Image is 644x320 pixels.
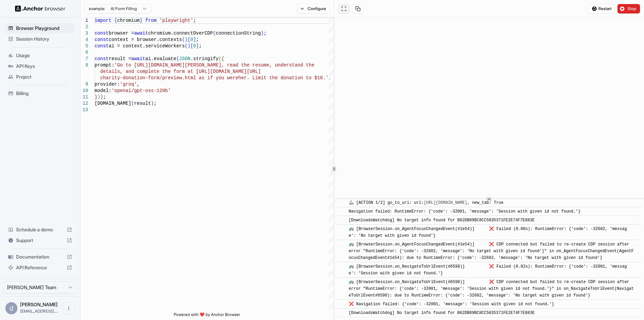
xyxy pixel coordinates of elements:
div: 11 [80,94,88,100]
button: Stop [618,4,640,13]
span: 🚌 [BrowserSession.on_NavigateToUrlEvent(#6598)] ❌ Failed (0.02s): RuntimeError: {'code': -32001, ... [349,264,627,276]
span: [ [187,37,190,42]
span: prompt: [95,62,114,68]
span: } [95,94,97,100]
button: Restart [587,4,615,13]
span: ) [97,94,100,100]
span: 'Go to [URL][DOMAIN_NAME][PERSON_NAME], re [114,62,233,68]
div: 2 [80,24,88,30]
span: example: [89,6,105,11]
div: 10 [80,88,88,94]
div: 1 [80,17,88,24]
span: const [95,31,109,36]
span: Restart [598,6,611,11]
span: details, and complete the form at [URL] [100,69,210,74]
span: browser = [109,31,134,36]
span: Navigation failed: RuntimeError: {'code': -32001, 'message': 'Session with given id not found.'} [349,209,581,214]
span: d weinberger [20,302,58,307]
button: Open in full screen [338,4,350,13]
span: ​ [340,241,344,248]
span: ; [103,94,106,100]
span: model: [95,88,111,93]
span: ) [261,31,264,36]
span: } [140,18,142,23]
span: chromium [117,18,140,23]
span: ( [182,37,184,42]
span: [DOMAIN_NAME] [95,101,131,106]
div: Usage [5,50,75,61]
span: API Reference [16,264,64,271]
span: 🚌 [BrowserSession.on_AgentFocusChangedEvent(#1e54)] ❌ CDP connected but failed to re-create CDP s... [349,242,634,260]
div: Session History [5,34,75,44]
span: ​ [340,301,344,308]
button: Open menu [63,302,75,314]
span: 0822994@gmail.com [20,309,58,314]
span: ​ [340,279,344,285]
span: { [221,56,224,61]
span: await [131,56,145,61]
div: Documentation [5,252,75,262]
div: 9 [80,81,88,88]
div: 3 [80,30,88,37]
span: charity-donation-form/preview.html as if you were [100,75,238,81]
button: Configure [297,4,330,13]
span: ; [193,18,196,23]
span: Usage [16,52,72,59]
span: [DownloadsWatchdog] No target info found for B62DB89BC8CC5035371FE2E74F7E883E [349,218,535,223]
span: Schedule a demo [16,226,64,233]
span: result = [109,56,131,61]
span: 'playwright' [159,18,193,23]
span: ai.evaluate [145,56,176,61]
span: ( [131,101,134,106]
span: 'openai/gpt-oss-120b' [111,88,170,93]
span: 🦾 [ACTION 1/2] go_to_url: url: , new_tab: True [349,200,504,205]
div: 8 [80,62,88,68]
span: ] [196,43,199,49]
div: 5 [80,43,88,49]
span: ] [193,37,196,42]
div: 12 [80,100,88,107]
span: 'groq' [120,82,137,87]
div: API Keys [5,61,75,72]
span: result [134,101,151,106]
img: Anchor Logo [15,5,65,12]
span: Project [16,74,72,80]
div: 6 [80,49,88,56]
div: 4 [80,37,88,43]
span: ​ [340,208,344,215]
button: Copy session ID [352,4,364,13]
span: ​ [340,199,344,206]
span: [DOMAIN_NAME][URL] [210,69,261,74]
span: ​ [340,310,344,316]
span: 🚌 [BrowserSession.on_AgentFocusChangedEvent(#1e54)] ❌ Failed (0.00s): RuntimeError: {'code': -326... [349,227,627,238]
span: Powered with ❤️ by Anchor Browser [174,312,240,320]
span: JSON [179,56,191,61]
span: 0 [193,43,196,49]
span: 🚌 [BrowserSession.on_NavigateToUrlEvent(#6598)] ❌ CDP connected but failed to re-create CDP sessi... [349,280,634,298]
span: ; [199,43,202,49]
span: ​ [340,263,344,270]
a: [URL][DOMAIN_NAME] [424,200,467,205]
span: ad the resume, understand the [233,62,315,68]
span: Billing [16,90,72,97]
span: import [95,18,111,23]
span: connectionString [216,31,261,36]
div: Support [5,235,75,246]
span: chromium.connectOverCDP [148,31,213,36]
span: ; [264,31,266,36]
span: Session History [16,36,72,42]
span: Documentation [16,254,64,260]
span: await [134,31,148,36]
span: ❌ Navigation failed: {'code': -32001, 'message': 'Session with given id not found.'} [349,302,554,307]
span: const [95,56,109,61]
span: ​ [340,226,344,232]
div: API Reference [5,262,75,273]
span: ( [219,56,221,61]
div: Browser Playground [5,23,75,34]
span: Browser Playground [16,25,72,32]
span: ) [187,43,190,49]
span: context = browser.contexts [109,37,182,42]
div: Schedule a demo [5,224,75,235]
div: Billing [5,88,75,99]
span: her. Limit the donation to $10.' [238,75,328,81]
